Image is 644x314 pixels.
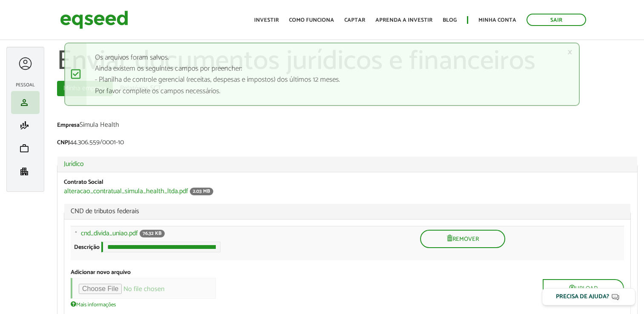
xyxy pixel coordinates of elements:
[289,17,334,23] a: Como funciona
[13,120,37,131] a: finance_mode
[64,180,103,186] label: Contrato Social
[375,17,432,23] a: Aprenda a investir
[567,48,572,57] a: ×
[443,17,457,23] a: Blog
[254,17,279,23] a: Investir
[57,122,638,131] div: Simula Health
[13,143,37,154] a: work
[81,230,138,237] a: cnd_divida_uniao.pdf
[71,270,131,276] label: Adicionar novo arquivo
[13,166,37,177] a: apartment
[57,123,80,128] label: Empresa
[190,188,213,195] span: 2.03 MB
[19,120,29,131] span: finance_mode
[57,81,113,96] a: Minha empresa
[11,91,40,114] li: Meu perfil
[344,17,365,23] a: Captar
[71,301,116,308] a: Mais informações
[74,245,100,251] label: Descrição
[11,160,40,183] li: Minha empresa
[67,230,81,241] a: Arraste para reordenar
[11,137,40,160] li: Meu portfólio
[478,17,516,23] a: Minha conta
[71,208,624,215] span: CND de tributos federais
[64,161,631,168] a: Jurídico
[543,279,624,297] button: Upload
[17,56,33,71] a: Expandir menu
[420,230,505,248] button: Remover
[527,14,586,26] a: Sair
[11,114,40,137] li: Minha simulação
[19,166,29,177] span: apartment
[19,97,29,108] span: person
[64,188,188,195] a: alteracao_contratual_simula_health_ltda.pdf
[57,47,638,77] h1: Enviar documentos jurídicos e financeiros
[57,140,70,146] label: CNPJ
[60,9,128,31] img: EqSeed
[140,230,165,237] span: 76.32 KB
[57,139,638,148] div: 44.306.559/0001-10
[19,143,29,154] span: work
[64,43,579,106] div: Os arquivos foram salvos. Ainda existem os seguintes campos por preencher: - Planilha de controle...
[13,97,37,108] a: person
[11,83,40,88] h2: Pessoal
